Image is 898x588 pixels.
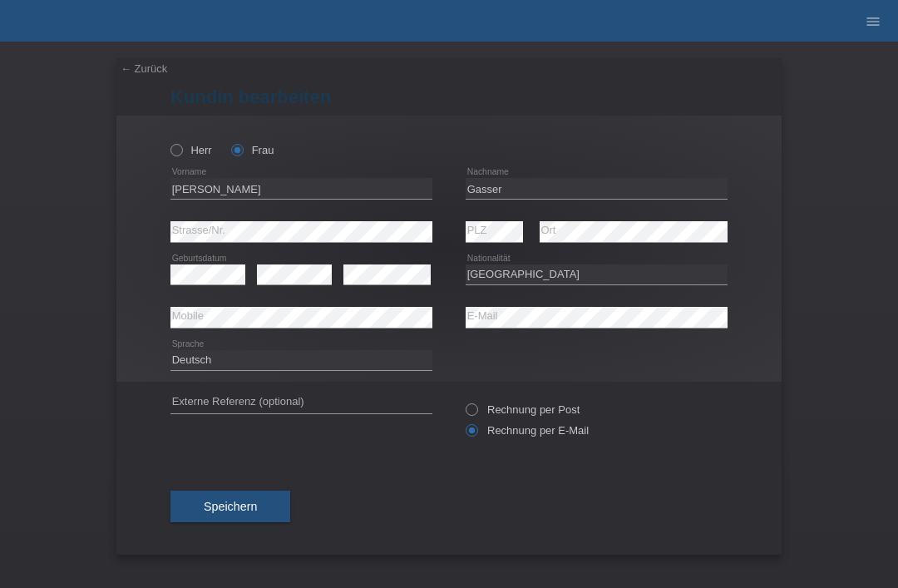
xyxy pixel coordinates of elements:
input: Herr [170,144,181,155]
a: ← Zurück [121,62,167,75]
a: menu [856,16,890,26]
label: Frau [231,144,274,156]
input: Rechnung per Post [466,403,476,424]
span: Speichern [204,500,257,513]
label: Rechnung per Post [466,403,580,416]
label: Rechnung per E-Mail [466,424,589,437]
h1: Kundin bearbeiten [170,86,728,107]
i: menu [865,13,881,30]
input: Rechnung per E-Mail [466,424,476,445]
label: Herr [170,144,212,156]
button: Speichern [170,491,290,522]
input: Frau [231,144,242,155]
